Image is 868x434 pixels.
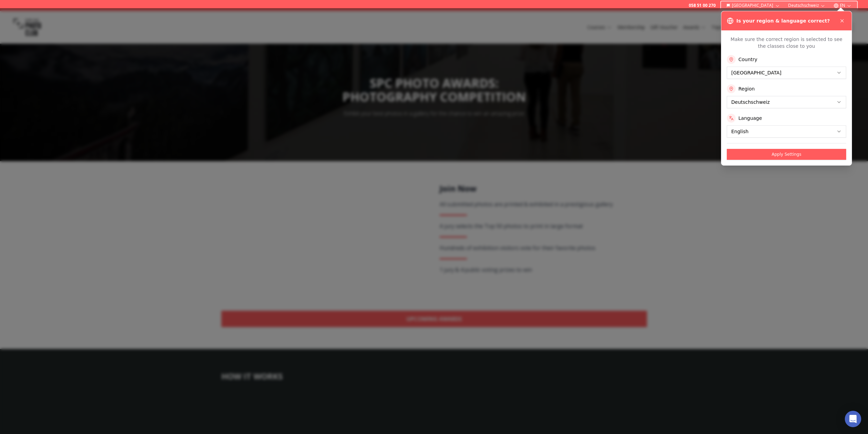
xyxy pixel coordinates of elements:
button: [GEOGRAPHIC_DATA] [724,1,783,10]
label: Country [738,56,757,63]
div: Open Intercom Messenger [845,411,861,427]
label: Region [738,85,755,92]
button: EN [831,1,854,10]
a: 058 51 00 270 [689,3,716,8]
button: Apply Settings [727,149,846,160]
label: Language [738,115,762,122]
h3: Is your region & language correct? [736,17,830,24]
button: Deutschschweiz [785,1,828,10]
p: Make sure the correct region is selected to see the classes close to you [727,36,846,50]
